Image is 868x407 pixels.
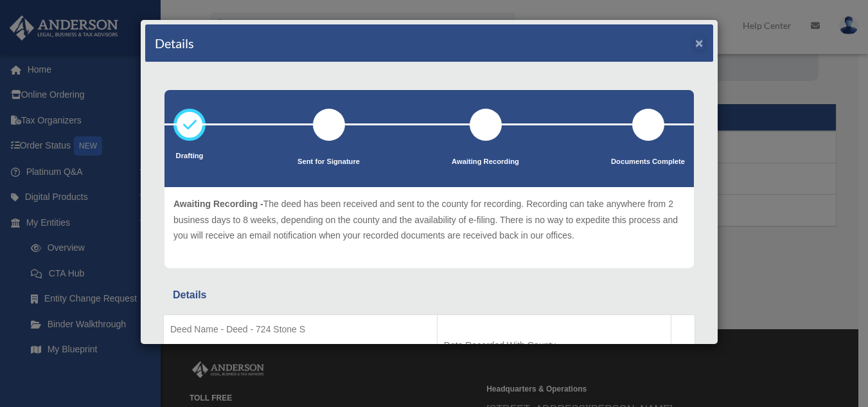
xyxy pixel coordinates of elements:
span: Awaiting Recording - [173,199,263,209]
div: Details [173,286,686,304]
p: Documents Complete [611,156,685,168]
p: Date Recorded With County - [444,338,664,354]
button: × [695,36,704,50]
p: The deed has been received and sent to the county for recording. Recording can take anywhere from... [173,196,685,244]
p: Awaiting Recording [452,156,519,168]
h4: Details [155,34,194,52]
p: Deed Name - Deed - 724 Stone S [170,321,430,338]
p: Drafting [173,150,206,163]
p: Sent for Signature [297,156,360,168]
